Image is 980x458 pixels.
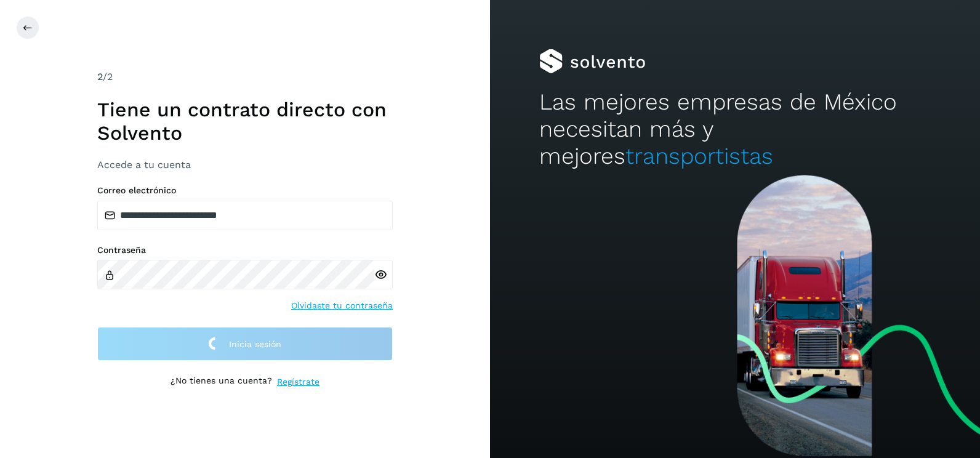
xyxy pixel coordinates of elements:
[97,98,393,145] h1: Tiene un contrato directo con Solvento
[229,340,281,348] span: Inicia sesión
[97,71,103,82] span: 2
[539,89,931,171] h2: Las mejores empresas de México necesitan más y mejores
[97,327,393,361] button: Inicia sesión
[97,70,393,84] div: /2
[171,376,272,388] p: ¿No tienes una cuenta?
[97,159,393,171] h3: Accede a tu cuenta
[291,299,393,312] a: Olvidaste tu contraseña
[277,376,319,388] a: Regístrate
[625,143,773,169] span: transportistas
[97,245,393,255] label: Contraseña
[97,185,393,196] label: Correo electrónico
